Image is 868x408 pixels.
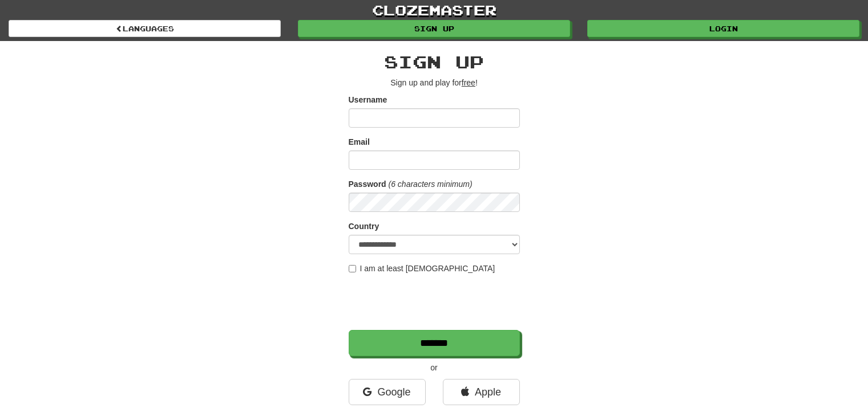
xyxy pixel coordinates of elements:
input: I am at least [DEMOGRAPHIC_DATA] [349,265,356,272]
h2: Sign up [349,52,520,71]
a: Google [349,379,426,405]
em: (6 characters minimum) [389,179,473,189]
label: Password [349,178,386,190]
a: Apple [443,379,520,405]
a: Sign up [298,20,570,37]
a: Languages [9,20,281,37]
label: Country [349,221,380,232]
label: Email [349,136,370,148]
u: free [462,78,475,87]
iframe: reCAPTCHA [349,280,522,324]
a: Login [587,20,859,37]
label: Username [349,94,387,105]
p: or [349,362,520,373]
p: Sign up and play for ! [349,77,520,88]
label: I am at least [DEMOGRAPHIC_DATA] [349,263,495,274]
